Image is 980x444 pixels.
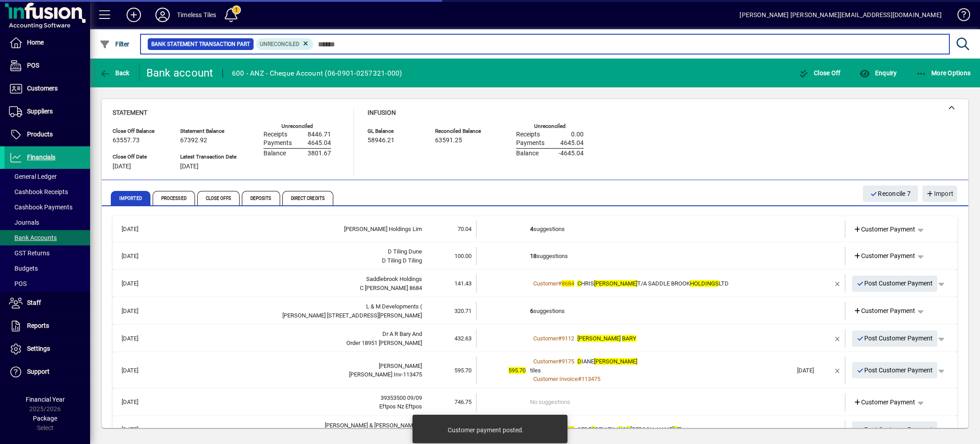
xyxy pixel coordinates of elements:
span: Bank Statement Transaction Part [151,40,250,49]
a: Home [5,32,90,54]
button: Post Customer Payment [852,421,938,438]
span: 9175 [562,358,574,365]
td: [DATE] [117,274,159,293]
div: Mitchell Hol 25 Gordon Rd 111952 [159,311,422,320]
span: Filter [100,41,130,48]
span: 595.70 [454,367,472,374]
button: Reconcile 7 [863,186,918,202]
span: -4645.04 [558,150,584,157]
span: 63557.73 [113,137,140,144]
span: 595.70 [508,367,526,374]
div: D.J. Wright Inv-113475 [159,370,422,379]
button: Remove [830,422,845,437]
span: Customer Payment [853,306,916,316]
span: 67392.92 [180,137,207,144]
span: Close Offs [197,191,240,205]
span: Customer [533,280,558,287]
span: 113475 [581,376,600,382]
td: [DATE] [117,329,159,348]
span: 4645.04 [308,140,331,147]
td: [DATE] [117,247,159,265]
span: 432.63 [454,335,472,342]
em: N [618,426,622,433]
span: Support [27,368,50,375]
a: Customer Payment [850,221,919,237]
div: Saddlebrook Holdings [159,275,422,284]
span: IANE [577,358,637,365]
span: Close Off [799,69,841,77]
span: Imported [111,191,150,205]
a: Journals [5,215,90,230]
button: Add [119,7,148,23]
span: tiles [530,367,541,374]
span: Post Customer Payment [857,276,933,291]
span: Import [926,186,953,201]
em: N [674,426,678,433]
span: Reconciled Balance [435,128,489,134]
em: D [577,358,581,365]
div: C J & C J Mckenzie L [159,421,422,430]
div: Bank account [146,66,213,80]
span: 746.75 [454,399,472,405]
span: Cashbook Payments [9,204,73,211]
a: Suppliers [5,100,90,123]
span: SEDE REM TILI G [PERSON_NAME] T [577,426,681,433]
span: Customer [533,335,558,342]
span: [DATE] [113,163,131,170]
span: Payments [516,140,544,147]
span: 70.04 [458,226,472,232]
mat-expansion-panel-header: [DATE][PERSON_NAME][PERSON_NAME] Inv-113475595.70595.70Customer#9175DIANE[PERSON_NAME]tilesCustom... [113,352,957,389]
span: Journals [9,219,39,226]
mat-expansion-panel-header: [DATE]39353500 09/09Eftpos Nz Eftpos746.75No suggestionsCustomer Payment [113,389,957,416]
span: 0.00 [571,131,584,138]
span: Customers [27,85,58,92]
span: 9112 [562,335,574,342]
a: Customer Invoice#113475 [530,374,603,384]
td: [DATE] [117,393,159,412]
span: Customer Payment [853,398,916,407]
button: Post Customer Payment [852,362,938,378]
span: Post Customer Payment [857,331,933,346]
a: Budgets [5,261,90,276]
span: Budgets [9,265,38,272]
span: Customer [533,358,558,365]
div: Wright D J [159,362,422,371]
button: Post Customer Payment [852,331,938,347]
em: [PERSON_NAME] [594,280,637,287]
a: Customer Payment [850,248,919,264]
b: 18 [530,253,536,259]
span: Financials [27,154,55,161]
span: [DATE] [180,163,199,170]
app-page-header-button: Back [90,65,140,81]
a: Customer#8684 [530,279,577,288]
span: 63591.25 [435,137,462,144]
span: Home [27,39,44,46]
span: More Options [916,69,971,77]
em: N [626,426,631,433]
span: GST Returns [9,249,50,257]
span: Statement Balance [180,128,236,134]
span: Staff [27,299,41,306]
button: Remove [830,363,845,377]
a: GST Returns [5,245,90,261]
label: Unreconciled [281,123,313,129]
div: D Tiling D Tiling [159,256,422,265]
em: C [577,280,581,287]
a: Customers [5,77,90,100]
span: 8446.71 [308,131,331,138]
em: [PERSON_NAME] [594,358,637,365]
span: Products [27,131,53,138]
span: # [558,358,562,365]
span: Processed [153,191,195,205]
a: Customer#9112 [530,334,577,343]
a: General Ledger [5,169,90,184]
em: 8684 [562,280,574,287]
span: Cashbook Receipts [9,188,68,195]
span: Balance [516,150,539,157]
a: Knowledge Base [951,2,969,31]
button: More Options [914,65,973,81]
span: 100.00 [454,253,472,259]
a: Support [5,361,90,383]
a: Cashbook Receipts [5,184,90,199]
div: 600 - ANZ - Cheque Account (06-0901-0257321-000) [232,66,402,81]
